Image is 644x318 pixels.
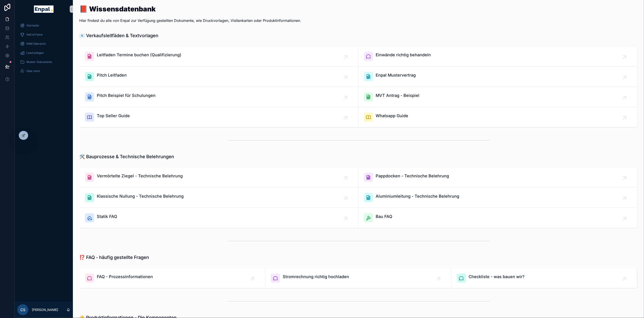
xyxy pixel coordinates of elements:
[80,107,359,127] a: Top Seller Guide
[79,5,301,12] h1: 📕 Wissensdatenbank
[376,92,420,99] span: MVT Antrag - Beispiel
[359,208,638,228] a: Bau FAQ
[26,51,44,55] span: Lead anlegen
[265,268,451,288] a: Stromrechnung richtig hochladen
[80,188,359,208] a: Klassische Nullung - Technische Belehrung
[97,173,183,179] span: Vermörtelte Ziegel - Technische Belehrung
[79,153,174,160] h1: 🛠️ Bauprozesse & Technische Belehrungen
[32,308,58,312] p: [PERSON_NAME]
[359,167,638,188] a: Pappdocken - Technische Belehrung
[452,268,637,288] a: Checkliste - was bauen wir?
[80,208,359,228] a: Statik FAQ
[79,254,149,261] h1: ⁉️ FAQ - häufig gestellte Fragen
[376,193,459,199] span: Aluminiumleitung - Technische Belehrung
[17,40,70,48] a: KAM Übersicht
[79,32,158,39] h1: 📧 Verkaufsleitfäden & Textvorlagen
[376,72,416,78] span: Enpal Mustervertrag
[376,173,449,179] span: Pappdocken - Technische Belehrung
[359,67,638,87] a: Enpal Mustervertrag
[26,42,46,46] span: KAM Übersicht
[80,67,359,87] a: Pitch Leitfaden
[26,33,43,36] span: Hall of Fame
[97,213,117,220] span: Statik FAQ
[376,52,431,58] span: Einwände richtig behandeln
[80,87,359,107] a: Pitch Beispiel für Schulungen
[359,107,638,127] a: Whatsapp Guide
[17,67,70,75] a: Über mich
[359,87,638,107] a: MVT Antrag - Beispiel
[80,167,359,188] a: Vermörtelte Ziegel - Technische Belehrung
[97,274,153,280] span: FAQ - Prozessinformationen
[376,213,393,220] span: Bau FAQ
[17,31,70,39] a: Hall of Fame
[97,113,130,119] span: Top Seller Guide
[469,274,525,280] span: Checkliste - was bauen wir?
[79,18,301,23] p: Hier findest du alle von Enpal zur Verfügung gestellten Dokumente, wie Druckvorlagen, Visitenkart...
[283,274,349,280] span: Stromrechnung richtig hochladen
[359,46,638,67] a: Einwände richtig behandeln
[17,21,70,30] a: Startseite
[80,46,359,67] a: Leitfaden Termine buchen (Qualifizierung)
[359,188,638,208] a: Aluminiumleitung - Technische Belehrung
[26,69,40,73] span: Über mich
[17,49,70,57] a: Lead anlegen
[97,72,127,78] span: Pitch Leitfaden
[15,18,73,81] div: scrollable content
[26,60,52,64] span: Muster-Dokumente
[17,58,70,66] a: Muster-Dokumente
[97,92,156,99] span: Pitch Beispiel für Schulungen
[376,113,408,119] span: Whatsapp Guide
[97,193,184,199] span: Klassische Nullung - Technische Belehrung
[97,52,181,58] span: Leitfaden Termine buchen (Qualifizierung)
[26,24,39,27] span: Startseite
[20,307,25,313] span: CS
[34,5,53,13] img: App logo
[80,268,265,288] a: FAQ - Prozessinformationen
